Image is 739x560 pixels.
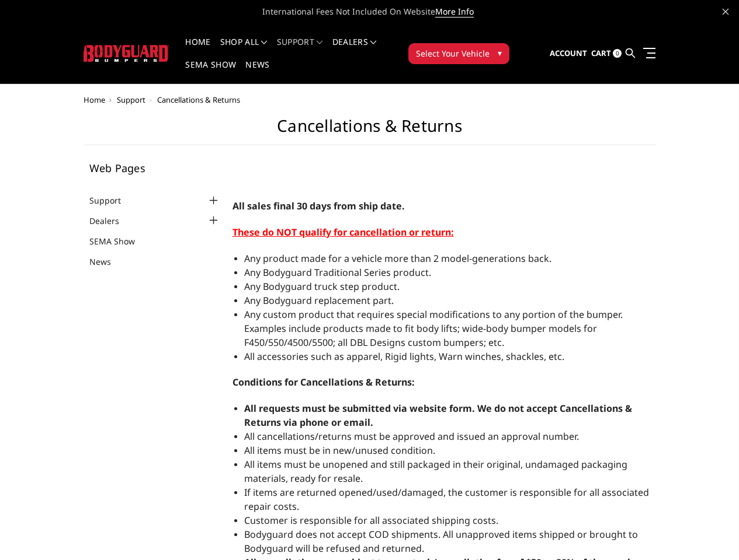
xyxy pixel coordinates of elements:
a: News [245,61,269,83]
span: Cart [591,48,611,58]
a: Support [277,38,323,61]
span: If items are returned opened/used/damaged, the customer is responsible for all associated repair ... [244,486,649,513]
span: These do NOT qualify for cancellation or return: [233,226,454,239]
a: Home [185,38,210,61]
a: Cart 0 [591,38,622,69]
a: Support [117,94,145,105]
span: ▾ [498,47,502,59]
button: Select Your Vehicle [408,43,509,64]
span: Select Your Vehicle [416,47,490,60]
a: News [89,256,126,268]
span: Bodyguard does not accept COD shipments. All unapproved items shipped or brought to Bodyguard wil... [244,528,638,555]
span: Cancellations & Returns [157,94,240,105]
h1: Cancellations & Returns [84,116,656,145]
span: Any custom product that requires special modifications to any portion of the bumper. Examples inc... [244,308,623,349]
span: 0 [613,49,622,58]
a: Dealers [332,38,377,61]
span: All items must be in new/unused condition. [244,444,435,457]
a: Account [550,38,587,69]
a: shop all [220,38,268,61]
span: Any Bodyguard replacement part. [244,294,394,307]
a: Home [84,94,105,105]
a: SEMA Show [89,235,150,247]
strong: All requests must be submitted via website form. We do not accept Cancellations & Returns via pho... [244,402,632,429]
strong: Conditions for Cancellations & Returns: [233,376,415,388]
span: Account [550,48,587,58]
span: Any product made for a vehicle more than 2 model-generations back. [244,252,551,265]
a: Support [89,194,136,206]
h5: Web Pages [89,163,221,173]
span: Any Bodyguard truck step product. [244,280,400,293]
a: SEMA Show [185,61,236,83]
img: BODYGUARD BUMPERS [84,45,169,62]
span: All sales final 30 days from ship date. [233,199,405,212]
span: All accessories such as apparel, Rigid lights, Warn winches, shackles, etc. [244,350,564,363]
span: All items must be unopened and still packaged in their original, undamaged packaging materials, r... [244,458,627,485]
span: Customer is responsible for all associated shipping costs. [244,514,498,527]
a: Dealers [89,215,134,227]
span: Any Bodyguard Traditional Series product. [244,266,431,279]
a: More Info [435,6,474,17]
span: All cancellations/returns must be approved and issued an approval number. [244,430,579,443]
